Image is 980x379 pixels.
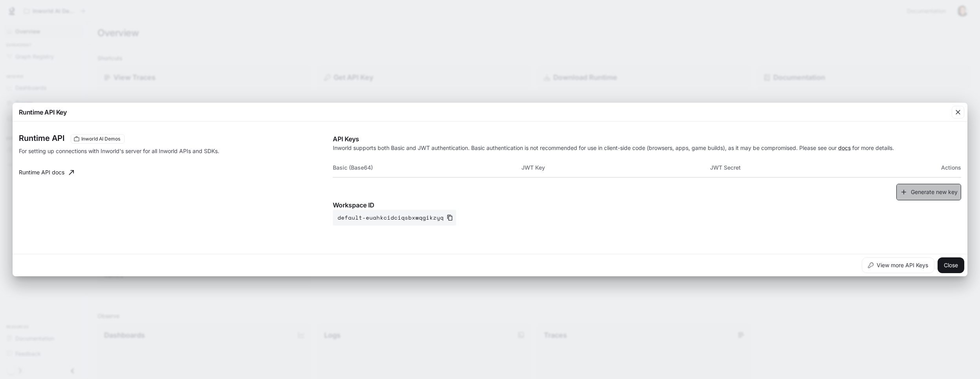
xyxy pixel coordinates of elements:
[333,200,961,210] p: Workspace ID
[78,135,123,142] span: Inworld AI Demos
[19,147,250,155] p: For setting up connections with Inworld's server for all Inworld APIs and SDKs.
[333,210,456,226] button: default-euahkcidciqsbxwqgikzyq
[16,165,77,180] a: Runtime API docs
[838,144,851,151] a: docs
[19,134,64,142] h3: Runtime API
[71,134,125,144] div: These keys will apply to your current workspace only
[333,158,521,177] th: Basic (Base64)
[938,257,964,273] button: Close
[333,134,961,144] p: API Keys
[896,184,961,201] button: Generate new key
[521,158,710,177] th: JWT Key
[862,257,934,273] button: View more API Keys
[333,144,961,152] p: Inworld supports both Basic and JWT authentication. Basic authentication is not recommended for u...
[19,107,67,117] p: Runtime API Key
[898,158,961,177] th: Actions
[710,158,899,177] th: JWT Secret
